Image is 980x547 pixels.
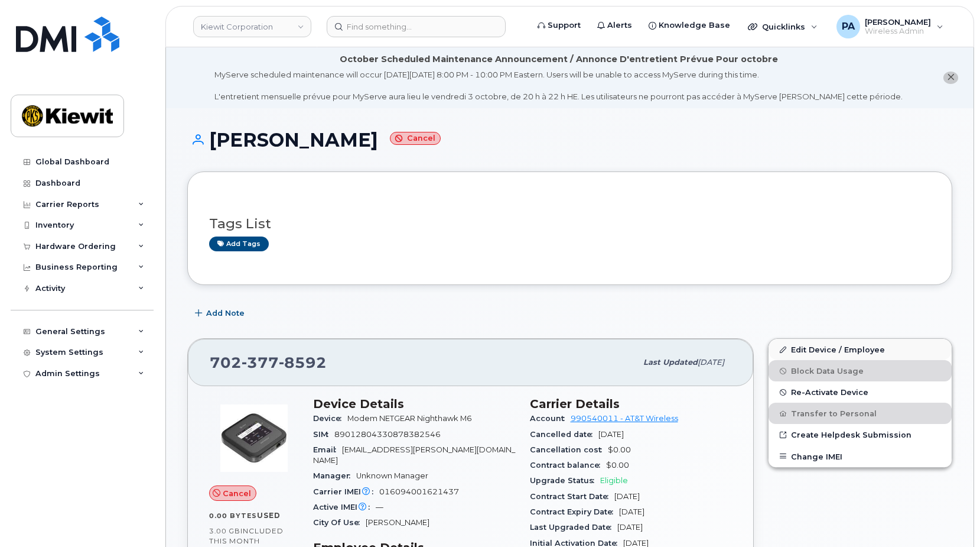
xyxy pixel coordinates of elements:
span: 016094001621437 [379,487,459,496]
span: [DATE] [617,523,643,532]
img: image20231002-3703462-1vlobgo.jpeg [219,403,289,474]
a: 990540011 - AT&T Wireless [571,414,678,423]
h3: Carrier Details [530,397,732,411]
span: 702 [210,354,327,371]
span: [DATE] [619,507,644,516]
iframe: Messenger Launcher [929,496,971,538]
span: Contract Expiry Date [530,507,619,516]
span: [PERSON_NAME] [366,518,429,527]
span: 3.00 GB [209,527,240,535]
span: [DATE] [698,358,724,367]
span: $0.00 [608,445,631,454]
button: Re-Activate Device [769,381,952,403]
span: Modem NETGEAR Nighthawk M6 [347,414,472,423]
span: Cancellation cost [530,445,608,454]
button: Transfer to Personal [769,403,952,424]
span: used [257,511,281,520]
span: Contract balance [530,461,606,470]
span: Active IMEI [313,503,376,512]
a: Add tags [209,237,269,251]
h3: Device Details [313,397,516,411]
span: [DATE] [614,492,640,501]
a: Create Helpdesk Submission [769,424,952,445]
small: Cancel [390,132,441,145]
button: Add Note [187,303,255,324]
span: Carrier IMEI [313,487,379,496]
span: Contract Start Date [530,492,614,501]
span: Re-Activate Device [791,388,868,397]
span: 89012804330878382546 [334,430,441,439]
span: Cancelled date [530,430,598,439]
span: Manager [313,471,356,480]
span: included this month [209,526,284,546]
span: Email [313,445,342,454]
span: City Of Use [313,518,366,527]
button: close notification [943,72,958,84]
span: $0.00 [606,461,629,470]
span: Upgrade Status [530,476,600,485]
span: SIM [313,430,334,439]
div: MyServe scheduled maintenance will occur [DATE][DATE] 8:00 PM - 10:00 PM Eastern. Users will be u... [214,69,903,102]
span: Last updated [643,358,698,367]
span: — [376,503,383,512]
span: 0.00 Bytes [209,512,257,520]
span: [DATE] [598,430,624,439]
h3: Tags List [209,216,930,231]
span: Last Upgraded Date [530,523,617,532]
button: Block Data Usage [769,360,952,381]
span: [EMAIL_ADDRESS][PERSON_NAME][DOMAIN_NAME] [313,445,515,465]
span: Eligible [600,476,628,485]
span: 8592 [279,354,327,371]
span: Account [530,414,571,423]
span: 377 [242,354,279,371]
div: October Scheduled Maintenance Announcement / Annonce D'entretient Prévue Pour octobre [340,53,778,66]
a: Edit Device / Employee [769,339,952,360]
span: Cancel [223,488,251,499]
button: Change IMEI [769,446,952,467]
span: Unknown Manager [356,471,428,480]
h1: [PERSON_NAME] [187,130,952,150]
span: Add Note [206,308,245,319]
span: Device [313,414,347,423]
